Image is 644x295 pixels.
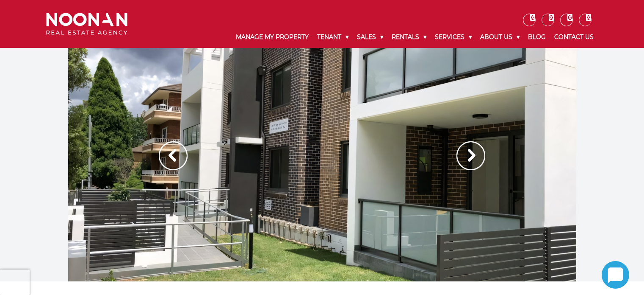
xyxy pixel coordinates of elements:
img: Arrow slider [456,141,485,170]
a: Services [431,26,476,48]
img: Noonan Real Estate Agency [46,13,127,35]
a: Blog [524,26,550,48]
img: Arrow slider [159,141,188,170]
a: About Us [476,26,524,48]
a: Contact Us [550,26,598,48]
a: Sales [353,26,387,48]
a: Manage My Property [232,26,313,48]
a: Rentals [387,26,431,48]
a: Tenant [313,26,353,48]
